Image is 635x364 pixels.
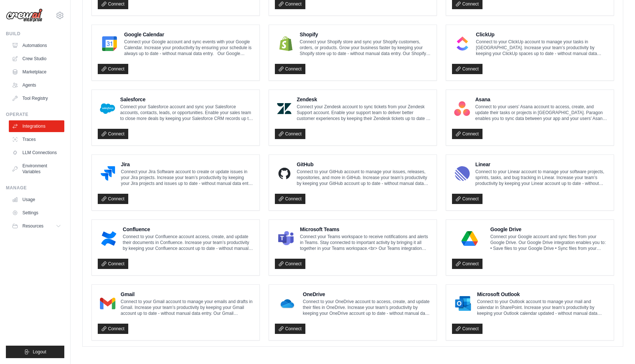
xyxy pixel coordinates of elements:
[476,31,608,38] h4: ClickUp
[490,226,608,233] h4: Google Drive
[123,226,254,233] h4: Confluence
[477,299,608,316] p: Connect to your Outlook account to manage your mail and calendar in SharePoint. Increase your tea...
[9,66,64,78] a: Marketplace
[124,39,254,57] p: Connect your Google account and sync events with your Google Calendar. Increase your productivity...
[477,291,608,298] h4: Microsoft Outlook
[124,31,254,38] h4: Google Calendar
[303,291,431,298] h4: OneDrive
[6,31,64,37] div: Build
[9,40,64,51] a: Automations
[9,220,64,232] button: Resources
[275,64,305,74] a: Connect
[120,96,254,103] h4: Salesforce
[277,101,291,116] img: Zendesk Logo
[297,169,431,186] p: Connect to your GitHub account to manage your issues, releases, repositories, and more in GitHub....
[121,291,254,298] h4: Gmail
[98,129,128,139] a: Connect
[9,147,64,159] a: LLM Connections
[275,129,305,139] a: Connect
[9,207,64,219] a: Settings
[452,129,482,139] a: Connect
[300,31,431,38] h4: Shopify
[476,39,608,57] p: Connect to your ClickUp account to manage your tasks in [GEOGRAPHIC_DATA]. Increase your team’s p...
[452,324,482,334] a: Connect
[6,8,43,22] img: Logo
[9,92,64,104] a: Tool Registry
[100,36,119,51] img: Google Calendar Logo
[98,324,128,334] a: Connect
[454,101,470,116] img: Asana Logo
[6,346,64,358] button: Logout
[297,161,431,168] h4: GitHub
[22,223,43,229] span: Resources
[454,166,470,181] img: Linear Logo
[300,39,431,57] p: Connect your Shopify store and sync your Shopify customers, orders, or products. Grow your busine...
[6,185,64,191] div: Manage
[100,231,118,246] img: Confluence Logo
[297,96,431,103] h4: Zendesk
[452,194,482,204] a: Connect
[9,79,64,91] a: Agents
[100,166,116,181] img: Jira Logo
[9,53,64,65] a: Crew Studio
[275,324,305,334] a: Connect
[120,104,254,121] p: Connect your Salesforce account and sync your Salesforce accounts, contacts, leads, or opportunit...
[476,161,608,168] h4: Linear
[98,64,128,74] a: Connect
[303,299,431,316] p: Connect to your OneDrive account to access, create, and update their files in OneDrive. Increase ...
[9,120,64,132] a: Integrations
[452,259,482,269] a: Connect
[490,234,608,251] p: Connect your Google account and sync files from your Google Drive. Our Google Drive integration e...
[98,194,128,204] a: Connect
[300,234,431,251] p: Connect your Teams workspace to receive notifications and alerts in Teams. Stay connected to impo...
[275,194,305,204] a: Connect
[100,296,115,311] img: Gmail Logo
[476,169,608,186] p: Connect to your Linear account to manage your software projects, sprints, tasks, and bug tracking...
[454,296,472,311] img: Microsoft Outlook Logo
[475,96,608,103] h4: Asana
[9,160,64,178] a: Environment Variables
[454,36,471,51] img: ClickUp Logo
[121,299,254,316] p: Connect to your Gmail account to manage your emails and drafts in Gmail. Increase your team’s pro...
[277,166,292,181] img: GitHub Logo
[6,112,64,117] div: Operate
[452,64,482,74] a: Connect
[300,226,431,233] h4: Microsoft Teams
[454,231,485,246] img: Google Drive Logo
[475,104,608,121] p: Connect to your users’ Asana account to access, create, and update their tasks or projects in [GE...
[100,101,115,116] img: Salesforce Logo
[275,259,305,269] a: Connect
[33,349,46,355] span: Logout
[121,169,254,186] p: Connect your Jira Software account to create or update issues in your Jira projects. Increase you...
[9,194,64,205] a: Usage
[9,134,64,145] a: Traces
[121,161,254,168] h4: Jira
[98,259,128,269] a: Connect
[277,296,298,311] img: OneDrive Logo
[297,104,431,121] p: Connect your Zendesk account to sync tickets from your Zendesk Support account. Enable your suppo...
[277,231,295,246] img: Microsoft Teams Logo
[123,234,254,251] p: Connect to your Confluence account access, create, and update their documents in Confluence. Incr...
[277,36,295,51] img: Shopify Logo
